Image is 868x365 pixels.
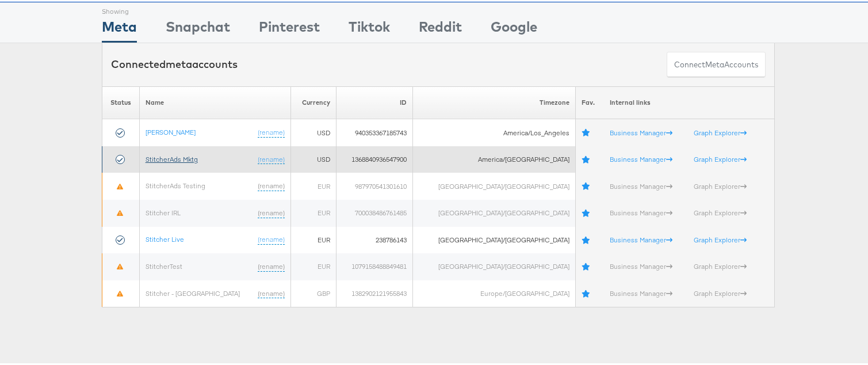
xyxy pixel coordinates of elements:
[290,117,336,145] td: USD
[413,252,576,279] td: [GEOGRAPHIC_DATA]/[GEOGRAPHIC_DATA]
[610,207,672,215] a: Business Manager
[258,233,285,243] a: (rename)
[258,207,285,216] a: (rename)
[413,145,576,172] td: America/[GEOGRAPHIC_DATA]
[337,225,413,252] td: 238786143
[258,180,285,189] a: (rename)
[337,252,413,279] td: 1079158488849481
[413,85,576,117] th: Timezone
[349,15,390,41] div: Tiktok
[413,117,576,145] td: America/Los_Angeles
[694,287,747,296] a: Graph Explorer
[610,260,672,269] a: Business Manager
[146,126,196,135] a: [PERSON_NAME]
[610,127,672,135] a: Business Manager
[413,279,576,306] td: Europe/[GEOGRAPHIC_DATA]
[290,145,336,172] td: USD
[337,279,413,306] td: 1382902121955843
[146,260,182,269] a: StitcherTest
[290,252,336,279] td: EUR
[610,153,672,162] a: Business Manager
[146,180,205,188] a: StitcherAds Testing
[258,153,285,163] a: (rename)
[337,198,413,225] td: 700038486761485
[166,15,230,41] div: Snapchat
[694,207,747,215] a: Graph Explorer
[290,85,336,117] th: Currency
[694,260,747,269] a: Graph Explorer
[146,153,198,162] a: StitcherAds Mktg
[694,127,747,135] a: Graph Explorer
[337,117,413,145] td: 940353367185743
[337,171,413,198] td: 987970541301610
[102,1,137,15] div: Showing
[146,207,181,215] a: Stitcher IRL
[610,234,672,242] a: Business Manager
[290,198,336,225] td: EUR
[337,85,413,117] th: ID
[102,15,137,41] div: Meta
[413,198,576,225] td: [GEOGRAPHIC_DATA]/[GEOGRAPHIC_DATA]
[290,171,336,198] td: EUR
[491,15,537,41] div: Google
[146,233,184,242] a: Stitcher Live
[290,279,336,306] td: GBP
[258,287,285,297] a: (rename)
[694,234,747,242] a: Graph Explorer
[667,50,766,76] button: ConnectmetaAccounts
[705,58,724,69] span: meta
[102,85,140,117] th: Status
[694,180,747,189] a: Graph Explorer
[146,287,240,296] a: Stitcher - [GEOGRAPHIC_DATA]
[258,260,285,270] a: (rename)
[694,153,747,162] a: Graph Explorer
[290,225,336,252] td: EUR
[413,171,576,198] td: [GEOGRAPHIC_DATA]/[GEOGRAPHIC_DATA]
[111,55,238,70] div: Connected accounts
[258,126,285,136] a: (rename)
[337,145,413,172] td: 1368840936547900
[419,15,462,41] div: Reddit
[610,180,672,189] a: Business Manager
[259,15,320,41] div: Pinterest
[610,287,672,296] a: Business Manager
[139,85,290,117] th: Name
[413,225,576,252] td: [GEOGRAPHIC_DATA]/[GEOGRAPHIC_DATA]
[166,56,192,69] span: meta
